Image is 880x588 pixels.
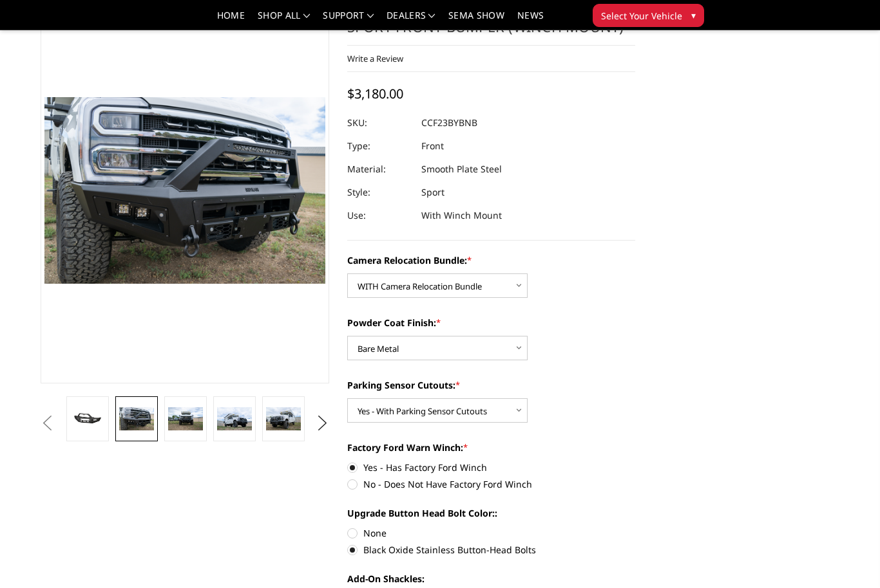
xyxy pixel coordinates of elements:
label: Parking Sensor Cutouts: [347,378,636,392]
dt: Use: [347,204,412,227]
dt: Type: [347,134,412,158]
a: News [517,11,544,30]
dt: Material: [347,158,412,181]
button: Select Your Vehicle [593,4,704,27]
img: 2023-2025 Ford F250-350-A2 Series-Sport Front Bumper (winch mount) [168,407,203,430]
label: Powder Coat Finish: [347,316,636,329]
a: Home [217,11,245,30]
label: None [347,526,636,540]
a: Support [323,11,374,30]
label: Black Oxide Stainless Button-Head Bolts [347,543,636,556]
dd: With Winch Mount [421,204,502,227]
a: Write a Review [347,53,403,64]
a: SEMA Show [448,11,504,30]
label: Factory Ford Warn Winch: [347,441,636,454]
button: Previous [37,414,57,433]
label: No - Does Not Have Factory Ford Winch [347,477,636,491]
img: 2023-2025 Ford F250-350-A2 Series-Sport Front Bumper (winch mount) [217,407,252,430]
a: shop all [258,11,310,30]
span: Select Your Vehicle [601,9,682,23]
dd: Smooth Plate Steel [421,158,502,181]
img: 2023-2025 Ford F250-350-A2 Series-Sport Front Bumper (winch mount) [119,407,154,430]
label: Yes - Has Factory Ford Winch [347,461,636,474]
button: Next [312,414,332,433]
dd: Front [421,134,444,158]
span: $3,180.00 [347,85,403,102]
img: 2023-2025 Ford F250-350-A2 Series-Sport Front Bumper (winch mount) [70,410,105,427]
img: 2023-2025 Ford F250-350-A2 Series-Sport Front Bumper (winch mount) [266,407,301,430]
dd: CCF23BYBNB [421,111,477,134]
label: Add-On Shackles: [347,572,636,585]
label: Camera Relocation Bundle: [347,253,636,267]
dd: Sport [421,181,445,204]
label: Upgrade Button Head Bolt Color:: [347,506,636,520]
dt: SKU: [347,111,412,134]
span: ▾ [691,8,696,22]
dt: Style: [347,181,412,204]
a: Dealers [387,11,435,30]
